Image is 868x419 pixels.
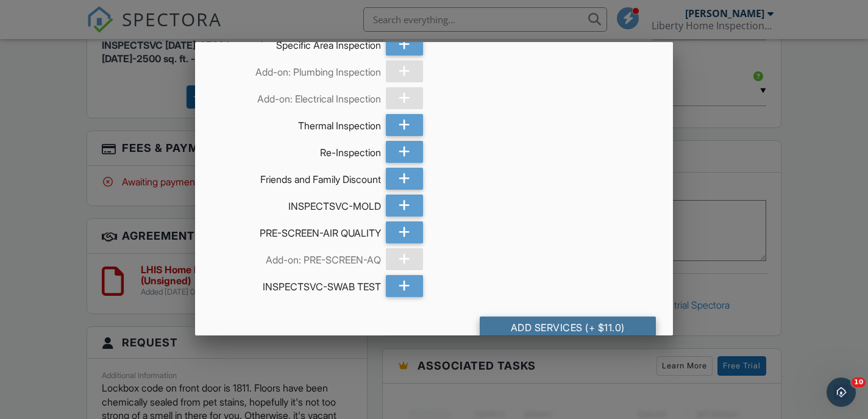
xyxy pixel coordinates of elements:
[212,248,380,267] div: Add-on: PRE-SCREEN-AQ
[212,275,380,293] div: INSPECTSVC-SWAB TEST
[212,114,380,132] div: Thermal Inspection
[212,34,380,52] div: Specific Area Inspection
[212,87,380,106] div: Add-on: Electrical Inspection
[212,168,380,186] div: Friends and Family Discount
[212,195,380,213] div: INSPECTSVC-MOLD
[212,60,380,79] div: Add-on: Plumbing Inspection
[480,317,656,338] div: Add Services (+ $11.0)
[827,378,856,407] iframe: Intercom live chat
[212,141,380,159] div: Re-Inspection
[212,221,380,240] div: PRE-SCREEN-AIR QUALITY
[852,378,866,387] span: 10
